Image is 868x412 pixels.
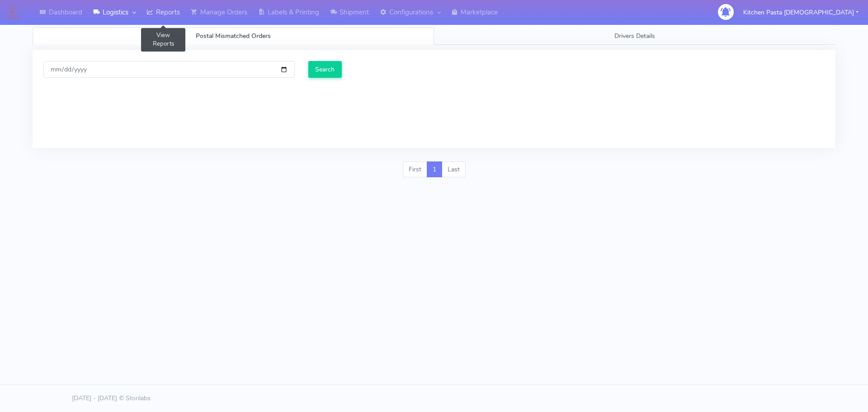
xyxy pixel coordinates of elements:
a: 1 [427,161,442,178]
input: Search [308,61,342,78]
span: Postal Mismatched Orders [196,32,271,40]
ul: Tabs [33,27,835,45]
button: Kitchen Pasta [DEMOGRAPHIC_DATA] [736,3,865,22]
span: Drivers Details [614,32,655,40]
